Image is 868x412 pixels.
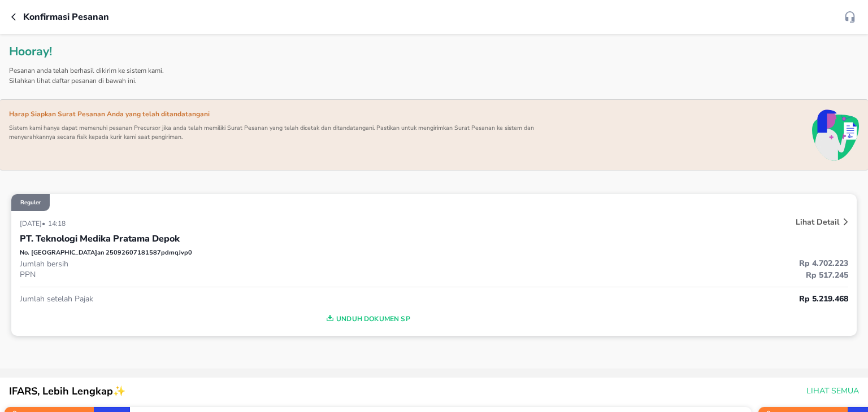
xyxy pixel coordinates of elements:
[9,109,576,124] p: Harap Siapkan Surat Pesanan Anda yang telah ditandatangani
[434,293,848,305] p: Rp 5.219.468
[20,219,48,228] p: [DATE] •
[24,312,710,326] span: Unduh Dokumen SP
[9,43,52,61] p: Hooray!
[802,381,861,402] button: Lihat Semua
[48,219,68,228] p: 14:18
[9,124,576,146] p: Sistem kami hanya dapat memenuhi pesanan Precursor jika anda telah memiliki Surat Pesanan yang te...
[20,310,714,327] button: Unduh Dokumen SP
[9,61,173,90] p: Pesanan anda telah berhasil dikirim ke sistem kami. Silahkan lihat daftar pesanan di bawah ini.
[20,293,434,304] p: Jumlah setelah Pajak
[23,10,109,24] p: Konfirmasi pesanan
[20,199,41,207] p: Reguler
[20,232,180,246] p: PT. Teknologi Medika Pratama Depok
[20,269,434,280] p: PPN
[806,384,859,398] span: Lihat Semua
[434,257,848,269] p: Rp 4.702.223
[796,217,839,227] p: Lihat Detail
[812,109,859,161] img: post-checkout
[20,258,434,269] p: Jumlah bersih
[434,269,848,281] p: Rp 517.245
[20,248,192,258] p: No. [GEOGRAPHIC_DATA]an 25092607181587pdmqJvp0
